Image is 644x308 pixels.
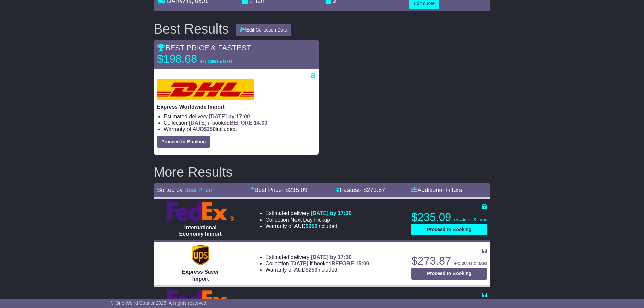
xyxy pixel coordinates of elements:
li: Estimated delivery [265,254,369,260]
button: Proceed to Booking [157,136,210,148]
a: Additional Filters [411,187,462,193]
button: Edit Collection Date [236,24,292,36]
li: Warranty of AUD included. [164,126,315,132]
span: $ [306,267,318,273]
li: Estimated delivery [265,210,352,217]
span: [DATE] by 17:00 [311,254,352,260]
a: Best Price [184,187,212,193]
span: $ [306,223,318,229]
p: Express Worldwide Import [157,104,315,110]
span: 250 [309,267,318,273]
li: Collection [265,260,369,267]
span: Sorted by [157,187,183,193]
span: © One World Courier 2025. All rights reserved. [111,300,208,306]
span: 14:00 [254,120,267,126]
h2: More Results [154,165,490,179]
span: [DATE] [189,120,207,126]
li: Collection [164,120,315,126]
li: Collection [265,217,352,223]
p: $273.87 [411,254,487,268]
span: exc duties & taxes [454,217,487,222]
a: Fastest- $273.87 [336,187,385,193]
div: Best Results [150,21,232,36]
li: Warranty of AUD included. [265,267,369,273]
span: Express Saver Import [182,269,219,281]
p: $198.68 [157,52,241,66]
span: 15:00 [356,261,369,266]
span: - $ [282,187,307,193]
p: $235.09 [411,210,487,224]
span: if booked [290,261,369,266]
span: 250 [207,126,216,132]
span: BEFORE [331,261,354,266]
span: $ [204,126,216,132]
span: International Economy Import [179,225,222,237]
img: DHL: Express Worldwide Import [157,79,254,100]
span: 235.09 [289,187,307,193]
span: if booked [189,120,267,126]
a: Best Price- $235.09 [251,187,307,193]
span: [DATE] [290,261,308,266]
img: FedEx Express: International Economy Import [167,202,234,221]
span: [DATE] by 17:00 [311,210,352,216]
span: 250 [309,223,318,229]
span: 273.87 [367,187,385,193]
span: BEFORE [230,120,252,126]
li: Estimated delivery [164,113,315,120]
button: Proceed to Booking [411,224,487,235]
span: BEST PRICE & FASTEST [157,44,251,52]
li: Estimated delivery [265,298,352,304]
li: Warranty of AUD included. [265,223,352,229]
img: UPS (new): Express Saver Import [192,245,209,265]
span: - $ [360,187,385,193]
button: Proceed to Booking [411,268,487,280]
span: exc duties & taxes [454,261,487,266]
span: [DATE] by 17:00 [209,114,250,119]
span: Next Day Pickup [290,217,330,223]
span: exc duties & taxes [200,59,232,64]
